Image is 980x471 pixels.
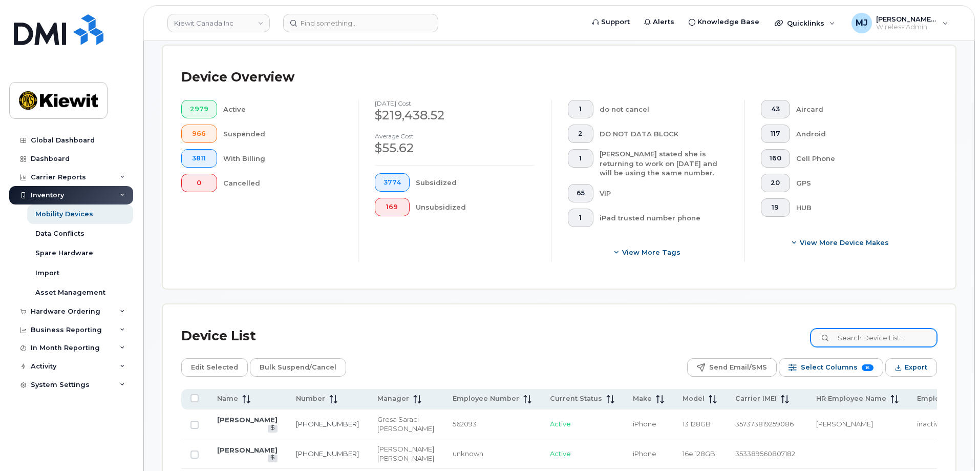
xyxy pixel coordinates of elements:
[167,14,270,32] a: Kiewit Canada Inc
[377,394,409,403] span: Manager
[633,420,656,428] span: iPhone
[377,444,434,454] div: [PERSON_NAME]
[550,449,571,458] span: Active
[217,394,238,403] span: Name
[568,243,728,262] button: View more tags
[770,130,781,138] span: 117
[816,420,873,428] span: [PERSON_NAME]
[681,12,766,32] a: Knowledge Base
[796,149,921,168] div: Cell Phone
[796,174,921,192] div: GPS
[770,154,781,162] span: 160
[761,174,790,192] button: 20
[377,415,434,424] div: Gresa Saraci
[577,154,585,162] span: 1
[633,449,656,458] span: iPhone
[190,105,208,113] span: 2979
[856,17,868,29] span: MJ
[800,238,889,248] span: View More Device Makes
[568,209,593,227] button: 1
[416,173,535,192] div: Subsidized
[217,416,278,424] a: [PERSON_NAME]
[844,13,955,33] div: Morgan Jupiter
[377,424,434,434] div: [PERSON_NAME]
[384,178,401,187] span: 3774
[633,394,652,403] span: Make
[600,100,728,118] div: do not cancel
[453,394,519,403] span: Employee Number
[761,149,790,168] button: 160
[296,420,359,428] a: [PHONE_NUMBER]
[568,125,593,143] button: 2
[905,360,927,375] span: Export
[601,17,630,27] span: Support
[761,198,790,217] button: 19
[181,174,217,192] button: 0
[600,209,728,227] div: iPad trusted number phone
[453,449,483,458] span: unknown
[577,214,585,222] span: 1
[796,100,921,118] div: Aircard
[801,360,858,375] span: Select Columns
[779,358,883,377] button: Select Columns 15
[375,107,535,124] div: $219,438.52
[181,149,217,168] button: 3811
[191,360,238,375] span: Edit Selected
[770,203,781,212] span: 19
[550,394,602,403] span: Current Status
[283,14,438,32] input: Find something...
[260,360,336,375] span: Bulk Suspend/Cancel
[190,179,208,187] span: 0
[577,130,585,138] span: 2
[917,394,977,403] span: Employee Status
[862,364,874,371] span: 15
[761,125,790,143] button: 117
[223,174,342,192] div: Cancelled
[296,449,359,458] a: [PHONE_NUMBER]
[653,17,674,27] span: Alerts
[600,184,728,202] div: VIP
[568,100,593,118] button: 1
[787,19,824,27] span: Quicklinks
[816,394,886,403] span: HR Employee Name
[296,394,325,403] span: Number
[683,449,715,458] span: 16e 128GB
[761,100,790,118] button: 43
[600,149,728,178] div: [PERSON_NAME] stated she is returning to work on [DATE] and will be using the same number.
[190,154,208,162] span: 3811
[223,149,342,168] div: With Billing
[622,248,680,257] span: View more tags
[811,329,937,347] input: Search Device List ...
[384,203,401,211] span: 169
[935,426,972,463] iframe: Messenger Launcher
[550,420,571,428] span: Active
[375,173,410,192] button: 3774
[683,394,705,403] span: Model
[375,198,410,216] button: 169
[876,23,938,31] span: Wireless Admin
[600,125,728,143] div: DO NOT DATA BLOCK
[709,360,767,375] span: Send Email/SMS
[217,446,278,454] a: [PERSON_NAME]
[687,358,777,377] button: Send Email/SMS
[585,12,637,32] a: Support
[223,125,342,143] div: Suspended
[250,358,346,377] button: Bulk Suspend/Cancel
[181,125,217,143] button: 966
[683,420,711,428] span: 13 128GB
[735,420,794,428] span: 357373819259086
[568,184,593,202] button: 65
[761,233,921,252] button: View More Device Makes
[181,323,256,350] div: Device List
[375,133,535,139] h4: Average cost
[577,105,585,113] span: 1
[697,17,759,27] span: Knowledge Base
[637,12,681,32] a: Alerts
[876,15,938,23] span: [PERSON_NAME] Jupiter
[770,179,781,187] span: 20
[416,198,535,216] div: Unsubsidized
[181,64,294,91] div: Device Overview
[375,100,535,107] h4: [DATE] cost
[917,420,943,428] span: inactive
[268,455,278,462] a: View Last Bill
